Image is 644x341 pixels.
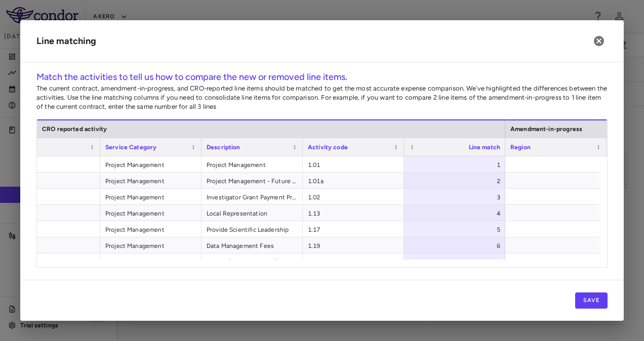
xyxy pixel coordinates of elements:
span: Global [4,157,95,173]
span: Amendment-in-progress [510,125,582,133]
div: 6 [413,238,500,254]
div: 1 [413,157,500,173]
div: 4 [413,205,500,222]
span: Provide Scientific Leadership [207,222,298,238]
span: Project Management [105,238,196,254]
span: Investigator Grant Payment Processing [207,189,298,205]
span: Global [4,205,95,222]
div: 5 [413,222,500,238]
span: Global [4,189,95,205]
span: Line match [469,144,501,151]
span: Service Category [105,144,156,151]
span: Project Management [105,189,196,205]
span: Data Management Fees [207,238,298,254]
span: Global [4,254,95,270]
div: 3 [413,189,500,205]
span: Global [4,222,95,238]
p: The current contract, amendment-in-progress, and CRO-reported line items should be matched to get... [36,84,608,111]
span: 1.13 [308,205,399,222]
span: Project Management [105,222,196,238]
span: 1.17 [308,222,399,238]
span: Local Representation [207,205,298,222]
span: Project Management [105,173,196,189]
span: 1.19 [308,238,399,254]
span: Clinical [DOMAIN_NAME] [207,254,298,270]
div: 7 [413,254,500,270]
span: 1.01a [308,173,399,189]
span: Activity code [308,144,348,151]
span: Global [4,173,95,189]
span: 1.23 [308,254,399,270]
div: 2 [413,173,500,189]
span: Region [510,144,531,151]
button: Save [575,292,608,309]
span: Project Management [105,157,196,173]
span: 1.02 [308,189,399,205]
h6: Line matching [36,34,96,48]
span: CRO reported activity [42,125,107,133]
span: Project Management - Future units [207,173,298,189]
span: Global [4,238,95,254]
span: Project Management [105,205,196,222]
span: 1.01 [308,157,399,173]
span: Project Management [207,157,298,173]
span: Description [207,144,240,151]
h6: Match the activities to tell us how to compare the new or removed line items. [36,70,608,84]
span: Project Management [105,254,196,270]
